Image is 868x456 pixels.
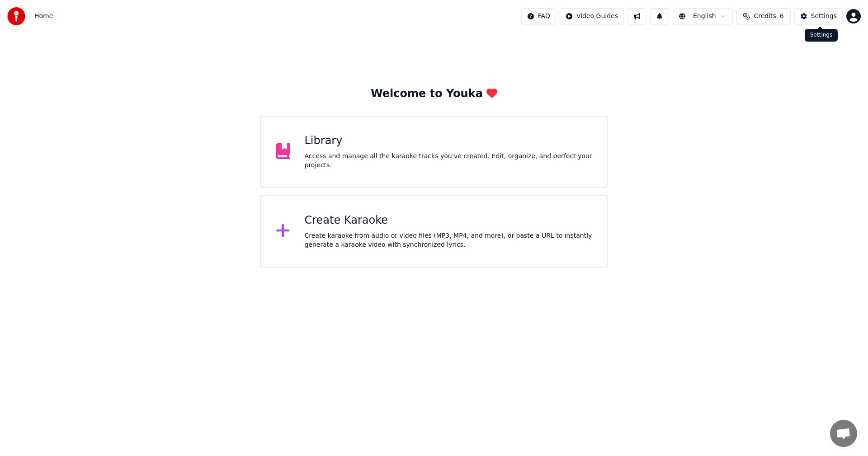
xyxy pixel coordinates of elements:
button: Video Guides [560,8,624,24]
div: Settings [805,29,838,42]
span: 6 [780,12,784,21]
span: Home [34,12,53,21]
div: Create karaoke from audio or video files (MP3, MP4, and more), or paste a URL to instantly genera... [305,231,593,249]
button: Credits6 [736,8,791,24]
div: Create Karaoke [305,213,593,228]
div: Open chat [830,420,857,447]
span: Credits [754,12,776,21]
div: Library [305,134,593,148]
div: Access and manage all the karaoke tracks you’ve created. Edit, organize, and perfect your projects. [305,152,593,170]
button: Settings [794,8,843,24]
div: Settings [811,12,837,21]
nav: breadcrumb [34,12,53,21]
div: Welcome to Youka [371,87,497,101]
img: youka [7,7,25,25]
button: FAQ [521,8,556,24]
